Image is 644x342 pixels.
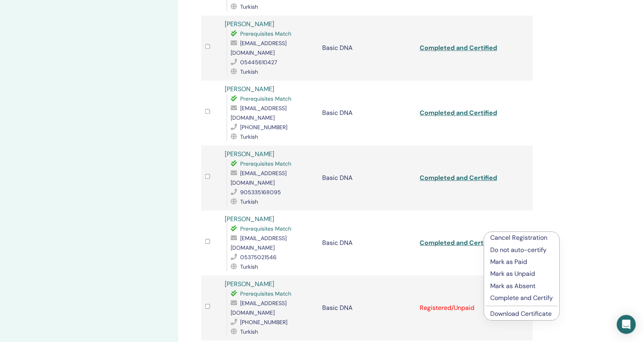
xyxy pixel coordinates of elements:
[231,170,287,186] span: [EMAIL_ADDRESS][DOMAIN_NAME]
[491,281,553,291] p: Mark as Absent
[240,290,291,297] span: Prerequisites Match
[225,150,274,158] a: [PERSON_NAME]
[491,310,552,318] a: Download Certificate
[420,44,497,52] a: Completed and Certified
[491,269,553,279] p: Mark as Unpaid
[225,85,274,93] a: [PERSON_NAME]
[240,198,258,205] span: Turkish
[240,59,277,66] span: 05445610427
[240,95,291,102] span: Prerequisites Match
[319,15,416,80] td: Basic DNA
[240,3,258,10] span: Turkish
[319,80,416,145] td: Basic DNA
[319,145,416,210] td: Basic DNA
[617,315,636,334] div: Open Intercom Messenger
[240,328,258,335] span: Turkish
[491,233,553,243] p: Cancel Registration
[491,257,553,267] p: Mark as Paid
[420,109,497,117] a: Completed and Certified
[225,20,274,28] a: [PERSON_NAME]
[240,160,291,167] span: Prerequisites Match
[240,189,281,196] span: 905335168095
[231,300,287,316] span: [EMAIL_ADDRESS][DOMAIN_NAME]
[240,68,258,75] span: Turkish
[240,254,277,261] span: 05375021546
[231,105,287,121] span: [EMAIL_ADDRESS][DOMAIN_NAME]
[240,124,287,131] span: [PHONE_NUMBER]
[240,319,287,326] span: [PHONE_NUMBER]
[240,30,291,37] span: Prerequisites Match
[240,263,258,270] span: Turkish
[319,275,416,340] td: Basic DNA
[420,239,497,247] a: Completed and Certified
[491,245,553,255] p: Do not auto-certify
[319,210,416,275] td: Basic DNA
[225,215,274,223] a: [PERSON_NAME]
[225,280,274,288] a: [PERSON_NAME]
[231,40,287,56] span: [EMAIL_ADDRESS][DOMAIN_NAME]
[491,293,553,303] p: Complete and Certify
[231,235,287,251] span: [EMAIL_ADDRESS][DOMAIN_NAME]
[240,133,258,140] span: Turkish
[240,225,291,232] span: Prerequisites Match
[420,174,497,182] a: Completed and Certified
